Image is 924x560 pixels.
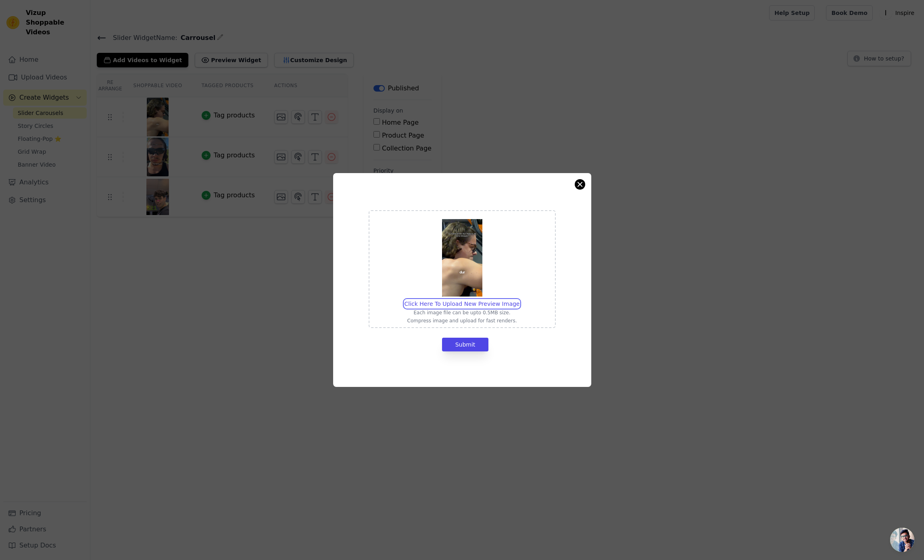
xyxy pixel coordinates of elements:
img: preview [442,219,482,297]
span: Click Here To Upload New Preview Image [405,301,520,307]
p: Compress image and upload for fast renders. [405,318,520,324]
div: Ouvrir le chat [890,528,914,552]
p: Each image file can be upto 0.5MB size. [405,309,520,316]
button: Close modal [575,180,585,189]
button: Submit [442,338,489,351]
